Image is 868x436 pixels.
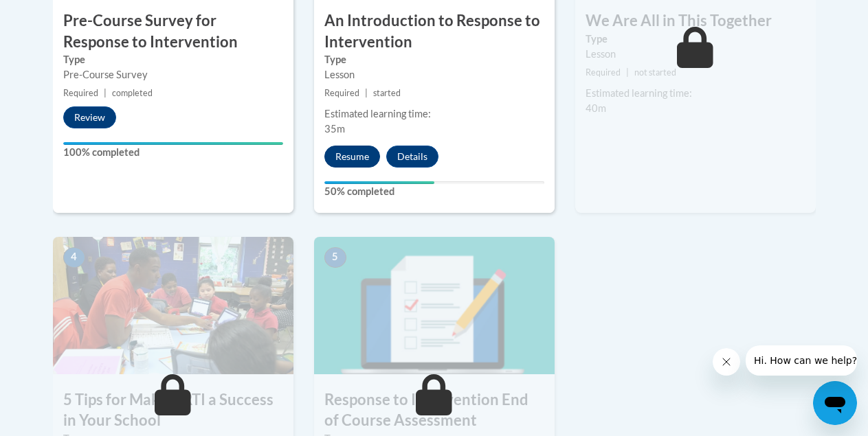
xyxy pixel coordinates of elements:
span: 40m [586,102,606,114]
span: 5 [324,247,346,268]
div: Estimated learning time: [586,86,805,101]
h3: 5 Tips for Making RTI a Success in Your School [53,389,293,432]
iframe: Button to launch messaging window [813,381,857,425]
img: Course Image [314,237,555,374]
span: | [104,88,107,98]
img: Course Image [53,237,293,374]
span: Required [324,88,359,98]
div: Your progress [324,181,434,184]
div: Lesson [324,67,544,82]
span: Required [586,67,621,78]
span: | [626,67,629,78]
label: 100% completed [63,145,283,160]
h3: Response to Intervention End of Course Assessment [314,389,555,432]
div: Pre-Course Survey [63,67,283,82]
span: not started [634,67,676,78]
span: | [365,88,368,98]
span: Required [63,88,98,98]
iframe: Close message [713,348,740,376]
button: Resume [324,146,380,168]
label: Type [324,52,544,67]
span: 4 [63,247,85,268]
span: completed [112,88,153,98]
button: Details [386,146,438,168]
h3: An Introduction to Response to Intervention [314,10,555,53]
div: Estimated learning time: [324,106,544,122]
div: Lesson [586,47,805,62]
h3: Pre-Course Survey for Response to Intervention [53,10,293,53]
span: started [373,88,401,98]
iframe: Message from company [746,345,857,376]
h3: We Are All in This Together [575,10,816,32]
label: Type [63,52,283,67]
label: 50% completed [324,184,544,199]
span: 35m [324,123,345,135]
div: Your progress [63,142,283,145]
label: Type [586,32,805,47]
button: Review [63,106,116,128]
